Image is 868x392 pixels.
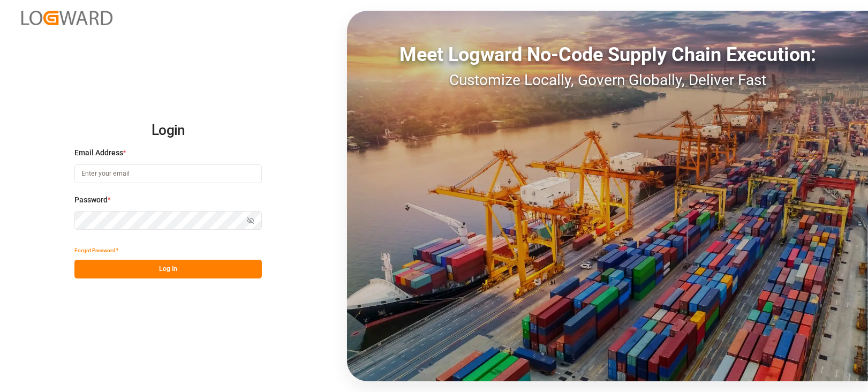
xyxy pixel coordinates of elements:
[74,164,262,183] input: Enter your email
[74,114,262,148] h2: Login
[74,260,262,278] button: Log In
[74,147,123,159] span: Email Address
[347,69,868,92] div: Customize Locally, Govern Globally, Deliver Fast
[21,11,112,25] img: Logward_new_orange.png
[347,40,868,69] div: Meet Logward No-Code Supply Chain Execution:
[74,241,118,260] button: Forgot Password?
[74,194,108,206] span: Password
